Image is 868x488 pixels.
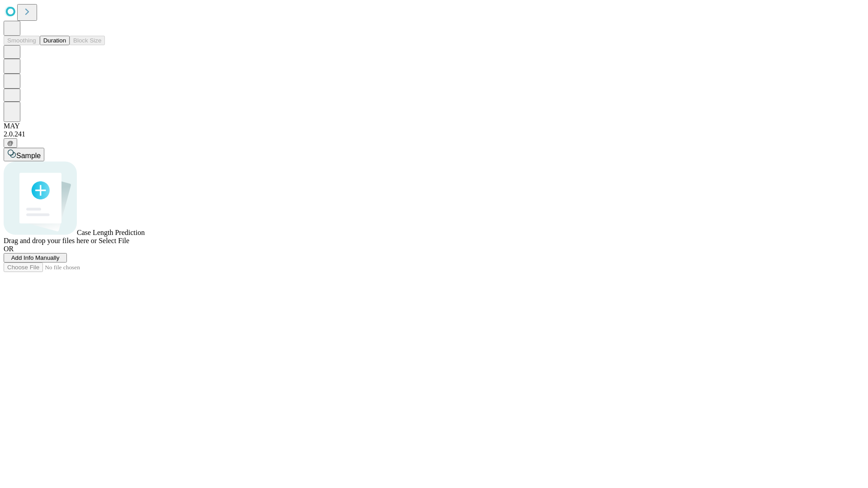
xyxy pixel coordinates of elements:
[77,229,145,236] span: Case Length Prediction
[4,138,17,148] button: @
[4,237,97,244] span: Drag and drop your files here or
[4,148,44,161] button: Sample
[4,245,14,253] span: OR
[11,254,60,261] span: Add Info Manually
[16,152,41,160] span: Sample
[4,122,864,130] div: MAY
[7,140,14,146] span: @
[4,253,67,263] button: Add Info Manually
[99,237,129,244] span: Select File
[4,36,40,45] button: Smoothing
[4,130,864,138] div: 2.0.241
[70,36,105,45] button: Block Size
[40,36,70,45] button: Duration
